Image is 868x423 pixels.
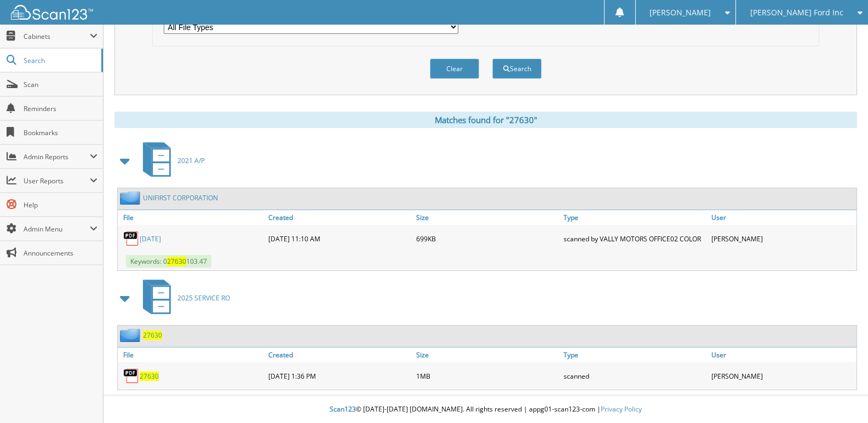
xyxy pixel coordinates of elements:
a: UNIFIRST CORPORATION [143,193,218,202]
span: Scan [24,80,97,89]
span: 2021 A/P [177,156,205,165]
a: Privacy Policy [601,404,642,414]
div: 1MB [413,365,561,387]
a: File [118,210,266,225]
div: scanned by VALLY MOTORS OFFICE02 COLOR [561,228,709,250]
a: File [118,347,266,362]
span: Keywords: 0 103.47 [126,255,211,268]
div: [PERSON_NAME] [709,228,856,250]
span: Cabinets [24,32,90,41]
a: User [709,210,856,225]
a: 27630 [140,372,159,381]
span: [PERSON_NAME] Ford Inc [750,9,843,16]
div: [PERSON_NAME] [709,365,856,387]
a: Created [266,347,413,362]
iframe: Chat Widget [813,370,868,423]
div: Matches found for "27630" [114,112,857,128]
span: [PERSON_NAME] [649,9,711,16]
div: scanned [561,365,709,387]
a: Created [266,210,413,225]
a: 2021 A/P [136,139,205,182]
div: [DATE] 1:36 PM [266,365,413,387]
span: Reminders [24,104,97,113]
div: 699KB [413,228,561,250]
span: Search [24,56,96,65]
span: 2025 SERVICE RO [177,293,230,303]
span: Admin Menu [24,224,90,234]
button: Clear [430,59,479,79]
a: Size [413,210,561,225]
div: © [DATE]-[DATE] [DOMAIN_NAME]. All rights reserved | appg01-scan123-com | [104,396,868,423]
span: Admin Reports [24,152,90,161]
span: Bookmarks [24,128,97,137]
span: Help [24,200,97,210]
a: Type [561,210,709,225]
span: 27630 [167,257,186,266]
a: 27630 [143,331,162,340]
img: folder2.png [120,328,143,342]
div: [DATE] 11:10 AM [266,228,413,250]
button: Search [492,59,542,79]
a: 2025 SERVICE RO [136,276,230,320]
img: folder2.png [120,191,143,205]
img: PDF.png [123,368,140,384]
a: [DATE] [140,234,161,244]
span: User Reports [24,176,90,186]
img: PDF.png [123,230,140,247]
a: User [709,347,856,362]
a: Type [561,347,709,362]
span: Announcements [24,248,97,258]
span: Scan123 [330,404,356,414]
img: scan123-logo-white.svg [11,5,93,20]
a: Size [413,347,561,362]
